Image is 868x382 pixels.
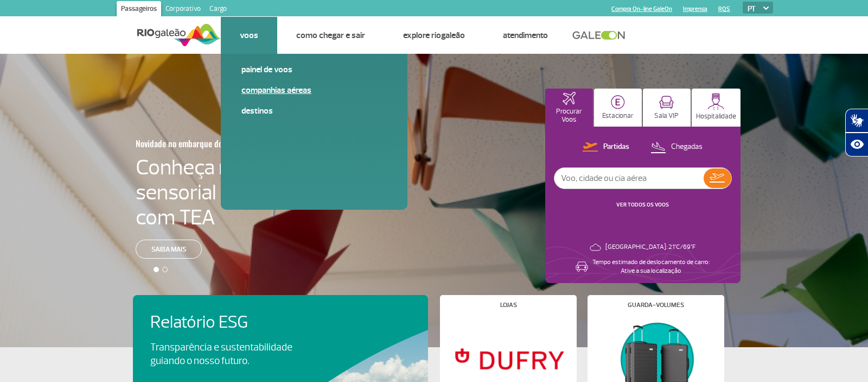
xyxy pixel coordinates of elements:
[503,30,548,41] a: Atendimento
[845,109,868,156] div: Plugin de acessibilidade da Hand Talk.
[845,109,868,133] button: Abrir tradutor de língua de sinais.
[654,112,679,120] p: Sala VIP
[551,108,588,124] p: Procurar Voos
[240,30,258,41] a: Voos
[136,155,370,230] h4: Conheça nossa sala sensorial para passageiros com TEA
[545,89,593,127] button: Procurar Voos
[603,142,629,152] p: Partidas
[643,89,691,127] button: Sala VIP
[500,302,517,308] h4: Lojas
[707,93,724,110] img: hospitality.svg
[117,1,161,18] a: Passageiros
[659,96,674,109] img: vipRoom.svg
[161,1,205,18] a: Corporativo
[594,89,642,127] button: Estacionar
[296,30,365,41] a: Como chegar e sair
[611,5,672,12] a: Compra On-line GaleOn
[150,341,304,368] p: Transparência e sustentabilidade guiando o nosso futuro.
[696,112,736,121] p: Hospitalidade
[671,142,703,152] p: Chegadas
[136,132,317,155] h3: Novidade no embarque doméstico
[613,201,672,209] button: VER TODOS OS VOOS
[611,95,625,109] img: carParkingHome.svg
[241,105,387,117] a: Destinos
[563,92,576,105] img: airplaneHomeActive.svg
[136,240,202,259] a: Saiba mais
[205,1,231,18] a: Cargo
[718,5,730,12] a: RQS
[692,89,741,127] button: Hospitalidade
[616,201,669,208] a: VER TODOS OS VOOS
[628,302,684,308] h4: Guarda-volumes
[592,258,710,275] p: Tempo estimado de deslocamento de carro: Ative a sua localização
[241,84,387,96] a: Companhias Aéreas
[602,112,634,120] p: Estacionar
[605,243,695,252] p: [GEOGRAPHIC_DATA]: 21°C/69°F
[683,5,707,12] a: Imprensa
[647,140,706,154] button: Chegadas
[150,312,411,368] a: Relatório ESGTransparência e sustentabilidade guiando o nosso futuro.
[403,30,465,41] a: Explore RIOgaleão
[554,168,704,189] input: Voo, cidade ou cia aérea
[150,312,323,333] h4: Relatório ESG
[845,133,868,156] button: Abrir recursos assistivos.
[241,64,387,76] a: Painel de voos
[579,140,633,154] button: Partidas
